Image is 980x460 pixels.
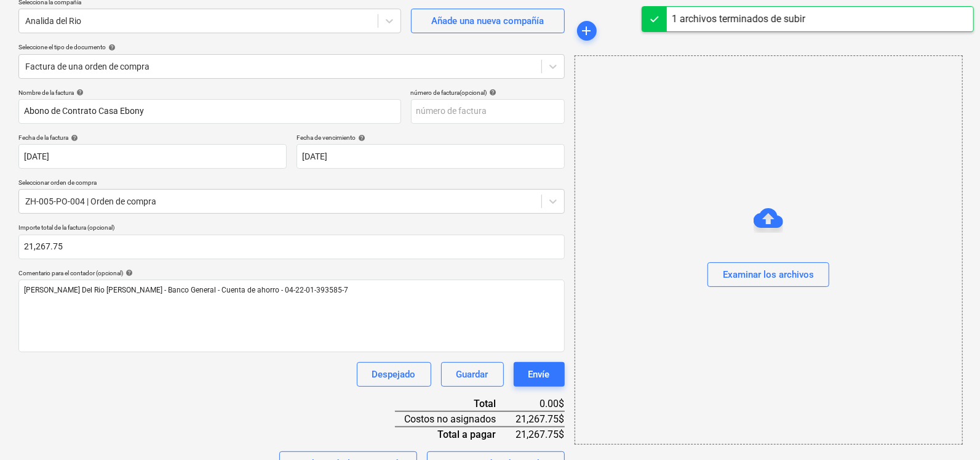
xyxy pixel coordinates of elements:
[18,134,287,142] div: Fecha de la factura
[723,267,814,283] div: Examinar los archivos
[18,235,565,259] input: Importe total de la factura (opcional)
[18,224,565,234] p: Importe total de la factura (opcional)
[395,427,516,442] div: Total a pagar
[918,401,980,460] iframe: Chat Widget
[707,262,829,287] button: Examinar los archivos
[395,397,516,411] div: Total
[74,89,84,96] span: help
[441,362,504,387] button: Guardar
[487,89,497,96] span: help
[24,286,348,294] span: [PERSON_NAME] Del Rio [PERSON_NAME] - Banco General - Cuenta de ahorro - 04-22-01-393585-7
[575,55,963,445] div: Examinar los archivos
[297,134,565,142] div: Fecha de vencimiento
[18,89,401,97] div: Nombre de la factura
[918,401,980,460] div: Widget de chat
[456,366,488,382] div: Guardar
[123,269,133,276] span: help
[516,411,565,427] div: 21,267.75$
[411,9,565,33] button: Añade una nueva compañía
[297,144,565,169] input: Fecha de vencimiento no especificada
[514,362,565,387] button: Envíe
[356,134,365,142] span: help
[431,13,544,29] div: Añade una nueva compañía
[411,89,565,97] div: número de factura (opcional)
[516,397,565,411] div: 0.00$
[18,99,401,124] input: Nombre de la factura
[580,23,594,38] span: add
[672,12,805,26] div: 1 archivos terminados de subir
[395,411,516,427] div: Costos no asignados
[18,269,565,277] div: Comentario para el contador (opcional)
[18,43,565,51] div: Seleccione el tipo de documento
[68,134,78,142] span: help
[372,366,416,382] div: Despejado
[528,366,550,382] div: Envíe
[18,144,287,169] input: Fecha de factura no especificada
[357,362,431,387] button: Despejado
[106,44,116,51] span: help
[18,179,565,189] p: Seleccionar orden de compra
[516,427,565,442] div: 21,267.75$
[411,99,565,124] input: número de factura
